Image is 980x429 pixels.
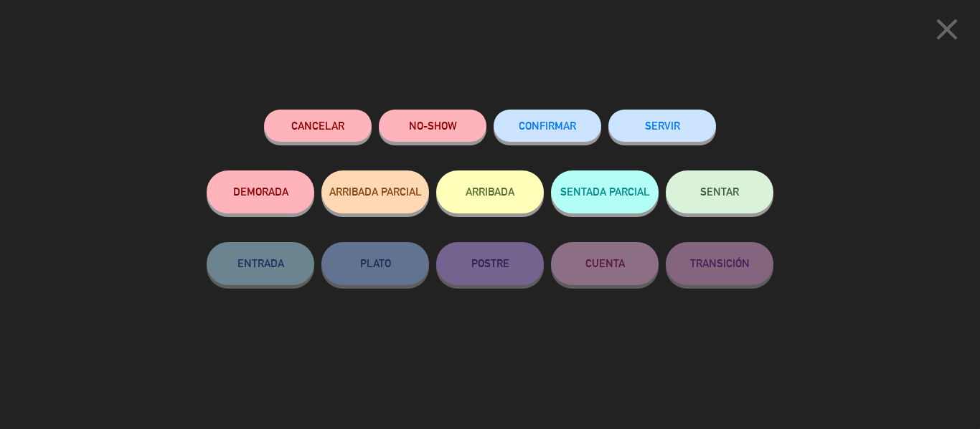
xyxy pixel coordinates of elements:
[666,242,773,285] button: TRANSICIÓN
[207,242,314,285] button: ENTRADA
[264,110,372,142] button: Cancelar
[519,120,576,132] span: CONFIRMAR
[379,110,486,142] button: NO-SHOW
[321,242,429,285] button: PLATO
[929,11,965,47] i: close
[436,242,544,285] button: POSTRE
[666,170,773,213] button: SENTAR
[551,170,659,213] button: SENTADA PARCIAL
[321,170,429,213] button: ARRIBADA PARCIAL
[925,11,969,53] button: close
[494,110,601,142] button: CONFIRMAR
[329,185,422,198] span: ARRIBADA PARCIAL
[207,170,314,213] button: DEMORADA
[551,242,659,285] button: CUENTA
[608,110,716,142] button: SERVIR
[436,170,544,213] button: ARRIBADA
[700,185,739,198] span: SENTAR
